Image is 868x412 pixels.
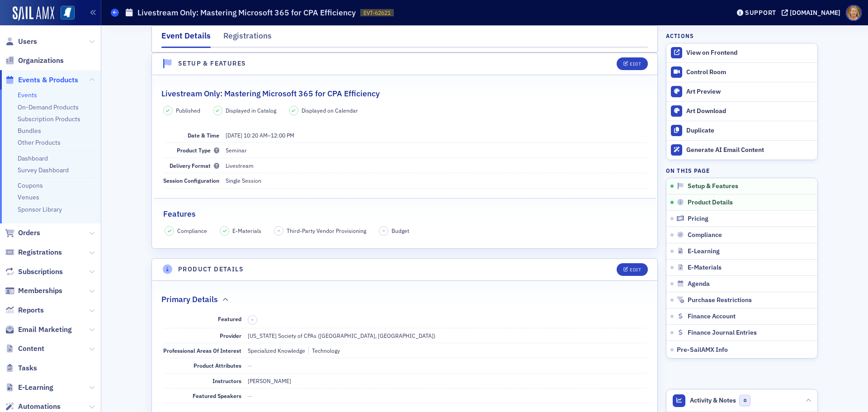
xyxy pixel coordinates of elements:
button: Duplicate [666,121,817,140]
span: Date & Time [188,132,219,139]
span: Single Session [226,177,261,184]
span: — [248,392,252,399]
a: E-Learning [5,383,53,393]
img: SailAMX [61,6,75,20]
span: [US_STATE] Society of CPAs ([GEOGRAPHIC_DATA], [GEOGRAPHIC_DATA]) [248,332,435,339]
button: [DOMAIN_NAME] [782,9,844,16]
a: Organizations [5,56,64,66]
a: Survey Dashboard [18,166,69,174]
span: Activity & Notes [690,396,736,405]
a: Orders [5,228,40,238]
div: [PERSON_NAME] [248,377,291,385]
span: Session Configuration [163,177,219,184]
div: Event Details [161,30,211,48]
a: Control Room [666,63,817,82]
button: Edit [617,263,648,276]
a: Art Preview [666,82,817,101]
span: Displayed on Calendar [302,106,358,114]
div: Generate AI Email Content [686,146,813,154]
span: Product Type [177,147,219,154]
a: Subscriptions [5,267,63,277]
span: Tasks [18,363,37,373]
a: Bundles [18,127,41,135]
span: – [251,317,254,323]
span: Subscriptions [18,267,63,277]
a: SailAMX [13,6,54,21]
span: 0 [739,395,750,406]
span: Memberships [18,286,62,296]
span: Finance Account [688,313,736,321]
div: Support [745,9,776,17]
div: Registrations [223,30,272,47]
a: Events [18,91,37,99]
a: Email Marketing [5,325,72,335]
div: Duplicate [686,127,813,135]
h4: Product Details [178,265,244,274]
h2: Primary Details [161,294,218,305]
span: Livestream [226,162,254,169]
span: Instructors [212,377,241,384]
span: Organizations [18,56,64,66]
a: View on Frontend [666,43,817,62]
span: Featured Speakers [193,392,241,399]
h4: On this page [666,166,818,175]
span: Product Details [688,199,733,207]
span: Delivery Format [170,162,219,169]
span: Product Attributes [193,362,241,369]
span: [DATE] [226,132,242,139]
a: Tasks [5,363,37,373]
div: Art Preview [686,88,813,96]
time: 12:00 PM [271,132,294,139]
span: Compliance [688,231,722,239]
span: Profile [846,5,862,21]
a: Venues [18,193,39,201]
span: E-Learning [688,247,720,256]
a: Events & Products [5,75,78,85]
span: Budget [392,227,409,235]
span: – [278,227,280,234]
span: Provider [220,332,241,339]
h2: Livestream Only: Mastering Microsoft 365 for CPA Efficiency [161,88,380,99]
span: Agenda [688,280,710,288]
a: Sponsor Library [18,205,62,213]
h4: Setup & Features [178,59,246,68]
span: Pre-SailAMX Info [677,346,728,354]
span: Published [176,106,200,114]
div: Technology [308,346,340,355]
span: Purchase Restrictions [688,296,752,304]
a: Subscription Products [18,115,80,123]
span: Users [18,37,37,47]
span: — [248,362,252,369]
a: Registrations [5,247,62,257]
div: [DOMAIN_NAME] [790,9,840,17]
span: Email Marketing [18,325,72,335]
span: Reports [18,305,44,315]
a: Reports [5,305,44,315]
h4: Actions [666,32,694,40]
span: Finance Journal Entries [688,329,757,337]
span: Automations [18,402,61,412]
span: Registrations [18,247,62,257]
span: E-Learning [18,383,53,393]
button: Edit [617,57,648,70]
a: View Homepage [54,6,75,21]
a: Memberships [5,286,62,296]
span: Setup & Features [688,182,738,190]
a: Dashboard [18,154,48,162]
div: Specialized Knowledge [248,346,305,355]
span: EVT-62621 [363,9,391,17]
button: Generate AI Email Content [666,140,817,160]
div: Edit [630,267,641,272]
a: Content [5,344,44,354]
time: 10:20 AM [244,132,268,139]
span: Pricing [688,215,708,223]
span: Professional Areas Of Interest [163,347,241,354]
span: E-Materials [232,227,261,235]
span: Seminar [226,147,247,154]
span: Third-Party Vendor Provisioning [287,227,366,235]
div: Control Room [686,68,813,76]
h2: Features [163,208,196,220]
a: Users [5,37,37,47]
a: Other Products [18,138,61,147]
span: Events & Products [18,75,78,85]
